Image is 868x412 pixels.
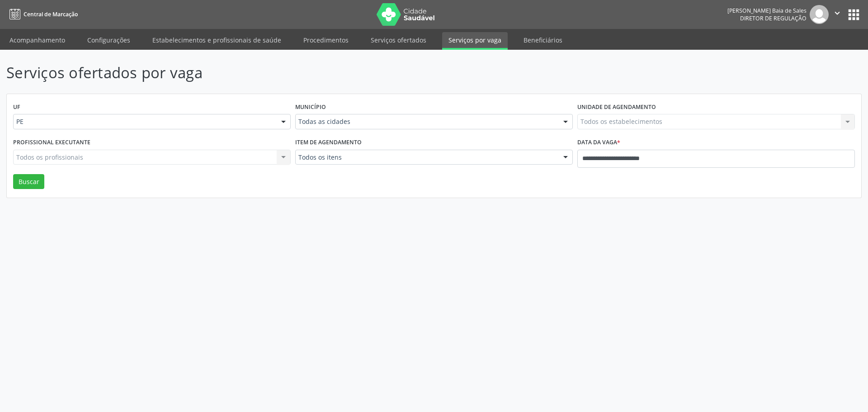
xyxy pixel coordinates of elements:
span: Todas as cidades [298,117,554,126]
span: Todos os itens [298,153,554,162]
button:  [829,5,846,24]
a: Estabelecimentos e profissionais de saúde [146,32,288,48]
label: Data da vaga [577,136,620,150]
a: Procedimentos [297,32,355,48]
label: Item de agendamento [295,136,362,150]
img: img [810,5,829,24]
label: Município [295,100,326,114]
div: [PERSON_NAME] Baia de Sales [727,7,807,14]
a: Acompanhamento [3,32,71,48]
label: Unidade de agendamento [577,100,656,114]
button: Buscar [13,174,44,189]
a: Beneficiários [517,32,569,48]
span: PE [16,117,272,126]
label: UF [13,100,20,114]
a: Configurações [81,32,137,48]
a: Serviços por vaga [442,32,508,50]
span: Central de Marcação [24,10,78,18]
i:  [832,8,842,18]
p: Serviços ofertados por vaga [6,62,605,84]
label: Profissional executante [13,136,90,150]
a: Central de Marcação [6,7,78,22]
button: apps [846,7,862,23]
span: Diretor de regulação [740,14,807,22]
a: Serviços ofertados [364,32,433,48]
